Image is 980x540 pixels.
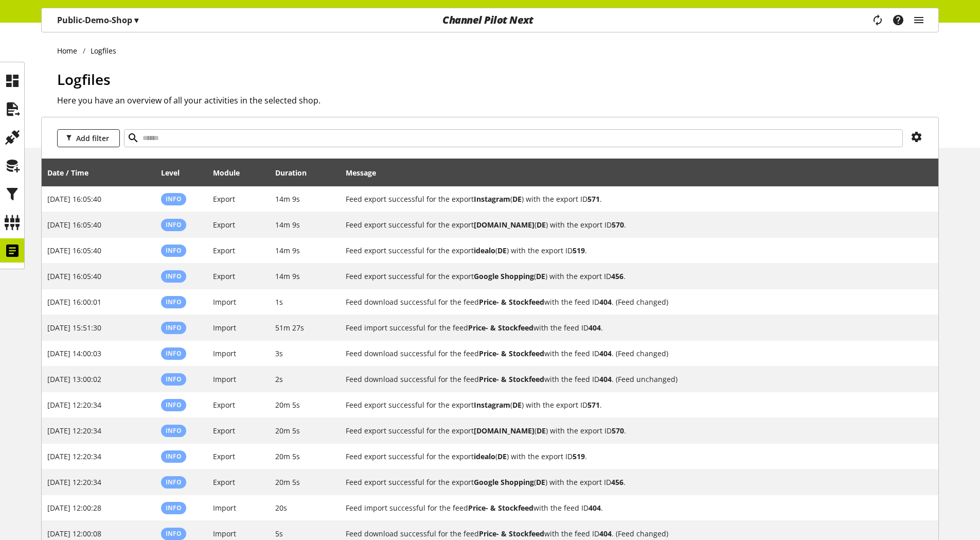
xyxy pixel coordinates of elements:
span: [DATE] 16:05:40 [47,271,101,281]
button: Add filter [57,129,120,147]
b: [DOMAIN_NAME] [474,426,534,436]
b: Price- & Stockfeed [479,349,544,358]
b: 456 [611,477,623,487]
h2: Feed export successful for the export idealo (DE) with the export ID 519. [346,245,914,256]
nav: main navigation [41,8,939,32]
h2: Feed export successful for the export Google Shopping (DE) with the export ID 456. [346,271,914,282]
span: Import [213,349,236,358]
span: [DATE] 12:00:28 [47,503,101,513]
b: 404 [599,374,612,384]
b: 570 [612,220,624,230]
span: Export [213,426,235,436]
span: [DATE] 12:20:34 [47,451,101,461]
span: [DATE] 15:51:30 [47,323,101,333]
span: Info [166,426,182,435]
b: idealo [474,246,495,255]
span: [DATE] 16:00:01 [47,297,101,307]
span: [DATE] 12:20:34 [47,477,101,487]
div: Level [161,167,190,178]
span: Logfiles [57,69,111,89]
b: 571 [587,194,600,204]
span: 14m 9s [275,194,300,204]
span: Import [213,503,236,513]
b: idealo [474,451,495,461]
b: DE [536,477,545,487]
b: Google Shopping [474,271,534,281]
span: Export [213,220,235,230]
span: Info [166,375,182,384]
span: Export [213,271,235,281]
span: 51m 27s [275,323,304,333]
div: Message [346,162,933,183]
span: [DATE] 16:05:40 [47,246,101,255]
span: Add filter [76,133,109,144]
b: Price- & Stockfeed [479,529,544,538]
span: 20m 5s [275,477,300,487]
b: 404 [599,529,612,538]
span: Export [213,194,235,204]
b: DE [536,271,545,281]
b: DE [537,426,546,436]
b: Instagram [474,194,510,204]
b: 519 [573,451,585,461]
span: 14m 9s [275,220,300,230]
span: [DATE] 12:20:34 [47,426,101,436]
b: Price- & Stockfeed [479,297,544,307]
span: Info [166,195,182,203]
b: DE [512,400,522,410]
span: [DATE] 12:20:34 [47,400,101,410]
span: Info [166,452,182,461]
div: Duration [275,167,317,178]
span: 3s [275,349,283,358]
span: Info [166,478,182,486]
b: 570 [612,426,624,436]
b: 404 [589,503,601,513]
span: Import [213,297,236,307]
span: 5s [275,529,283,538]
span: Info [166,349,182,358]
b: 404 [599,297,612,307]
b: 404 [589,323,601,333]
h2: Feed export successful for the export Instagram (DE) with the export ID 571. [346,194,914,204]
div: Module [213,167,250,178]
span: Export [213,400,235,410]
span: Info [166,246,182,255]
b: DE [512,194,522,204]
span: Export [213,246,235,255]
span: Info [166,298,182,306]
span: 14m 9s [275,246,300,255]
span: Info [166,323,182,332]
h2: Feed export successful for the export guenstiger.de (DE) with the export ID 570. [346,425,914,436]
span: Info [166,272,182,281]
b: [DOMAIN_NAME] [474,220,534,230]
span: Import [213,529,236,538]
span: 20m 5s [275,426,300,436]
b: 404 [599,349,612,358]
b: DE [497,451,507,461]
h2: Feed download successful for the feed Price- & Stockfeed with the feed ID 404. (Feed changed) [346,348,914,359]
a: Home [57,45,83,56]
span: Info [166,400,182,409]
h2: Feed download successful for the feed Price- & Stockfeed with the feed ID 404. (Feed unchanged) [346,374,914,385]
span: [DATE] 16:05:40 [47,194,101,204]
b: 519 [573,246,585,255]
b: 571 [587,400,600,410]
span: [DATE] 12:00:08 [47,529,101,538]
span: Info [166,503,182,512]
span: Info [166,529,182,538]
h2: Here you have an overview of all your activities in the selected shop. [57,94,939,107]
span: 14m 9s [275,271,300,281]
h2: Feed export successful for the export Instagram (DE) with the export ID 571. [346,399,914,410]
b: Instagram [474,400,510,410]
h2: Feed export successful for the export Google Shopping (DE) with the export ID 456. [346,477,914,487]
span: ▾ [134,14,138,26]
b: Google Shopping [474,477,534,487]
span: [DATE] 13:00:02 [47,374,101,384]
b: DE [497,246,507,255]
span: 1s [275,297,283,307]
p: Public-Demo-Shop [57,14,138,26]
span: 20s [275,503,287,513]
b: Price- & Stockfeed [479,374,544,384]
span: [DATE] 14:00:03 [47,349,101,358]
b: Price- & Stockfeed [468,323,533,333]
